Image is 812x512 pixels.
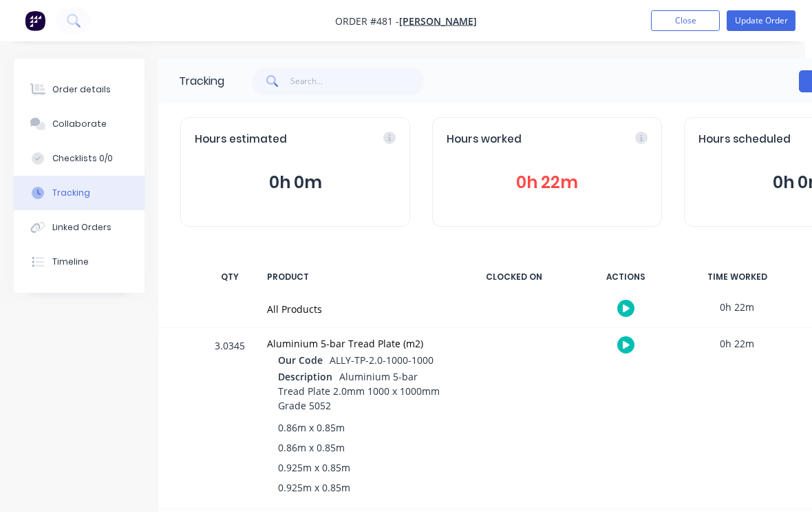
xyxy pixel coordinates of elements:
[278,460,350,475] span: 0.925m x 0.85m
[14,72,145,107] button: Order details
[14,107,145,141] button: Collaborate
[195,132,287,147] span: Hours estimated
[25,10,45,31] img: Factory
[52,187,90,199] div: Tracking
[290,68,425,95] input: Search...
[727,10,795,31] button: Update Order
[335,14,399,28] span: Order #481 -
[259,263,454,291] div: PRODUCT
[209,330,250,509] div: 3.0345
[278,440,345,455] span: 0.86m x 0.85m
[278,480,350,495] span: 0.925m x 0.85m
[447,170,648,196] button: 0h 22m
[278,370,440,412] span: Aluminium 5-bar Tread Plate 2.0mm 1000 x 1000mm Grade 5052
[209,263,250,291] div: QTY
[14,141,145,176] button: Checklists 0/0
[399,14,477,28] a: [PERSON_NAME]
[52,83,111,96] div: Order details
[14,176,145,210] button: Tracking
[278,369,332,384] span: Description
[14,245,145,279] button: Timeline
[52,152,113,165] div: Checklists 0/0
[278,420,345,435] span: 0.86m x 0.85m
[267,302,446,316] div: All Products
[267,336,446,351] div: Aluminium 5-bar Tread Plate (m2)
[685,291,789,322] div: 0h 22m
[698,132,791,147] span: Hours scheduled
[574,263,677,291] div: ACTIONS
[52,256,89,268] div: Timeline
[330,354,434,367] span: ALLY-TP-2.0-1000-1000
[447,132,522,147] span: Hours worked
[179,73,224,90] div: Tracking
[52,221,111,234] div: Linked Orders
[278,353,323,367] span: Our Code
[52,118,107,130] div: Collaborate
[462,263,566,291] div: CLOCKED ON
[685,263,789,291] div: TIME WORKED
[14,210,145,245] button: Linked Orders
[651,10,720,31] button: Close
[685,328,789,359] div: 0h 22m
[195,170,396,196] button: 0h 0m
